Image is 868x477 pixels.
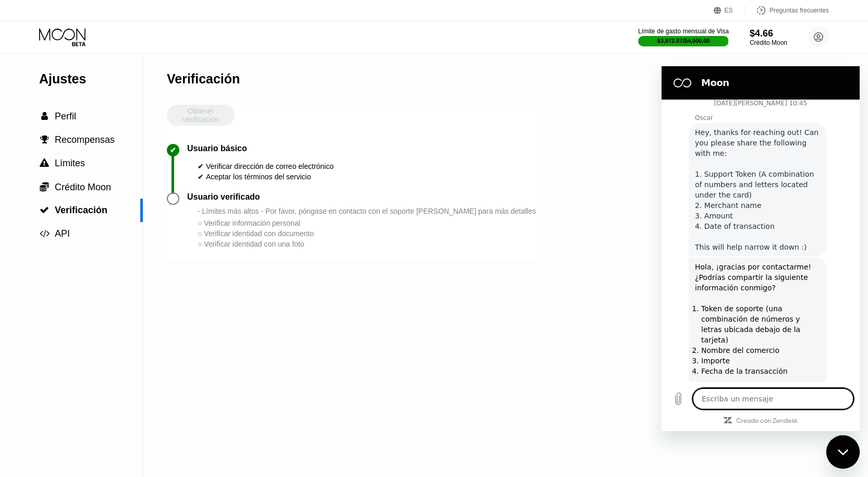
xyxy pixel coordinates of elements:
[40,135,49,144] font: 
[750,28,773,39] font: $4.66
[187,192,260,201] font: Usuario verificado
[725,7,733,14] font: ES
[40,205,49,215] font: 
[198,229,202,238] font: ○
[55,158,85,168] font: Límites
[750,39,787,46] font: Crédito Moon
[826,435,860,469] iframe: Botón para iniciar la ventana de mensajería, conversación en curso
[40,182,49,191] font: 
[41,112,48,121] font: 
[745,5,829,16] div: Preguntas frecuentes
[750,28,787,46] div: $4.66Crédito Moon
[55,228,70,239] font: API
[198,219,202,227] font: ○
[682,38,684,44] font: /
[55,182,111,192] font: Crédito Moon
[39,205,50,215] div: 
[39,158,50,168] div: 
[198,207,536,215] font: - Límites más altos - Por favor, póngase en contacto con el soporte [PERSON_NAME] para más detalles
[638,28,729,46] div: Límite de gasto mensual de Visa$3,972.87/$4,000.00
[39,112,50,121] div: 
[198,240,202,248] font: ○
[187,144,247,153] font: Usuario básico
[167,71,240,86] font: Verificación
[55,134,115,145] font: Recompensas
[657,38,683,44] font: $3,972.87
[206,173,311,181] font: Aceptar los términos del servicio
[40,158,49,168] font: 
[39,71,86,86] font: Ajustes
[662,66,860,431] iframe: Ventana de mensajería
[39,229,50,238] div: 
[39,135,50,144] div: 
[638,28,729,35] font: Límite de gasto mensual de Visa
[55,111,76,121] font: Perfil
[204,229,314,238] font: Verificar identidad con documento
[714,5,745,16] div: ES
[204,240,304,248] font: Verificar identidad con una foto
[204,219,300,227] font: Verificar información personal
[39,181,50,192] div: 
[55,205,107,215] font: Verificación
[198,162,204,170] font: ✔
[769,7,829,14] font: Preguntas frecuentes
[198,173,204,181] font: ✔
[170,146,176,154] font: ✔
[684,38,710,44] font: $4,000.00
[206,162,334,170] font: Verificar dirección de correo electrónico
[40,229,50,238] font: 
